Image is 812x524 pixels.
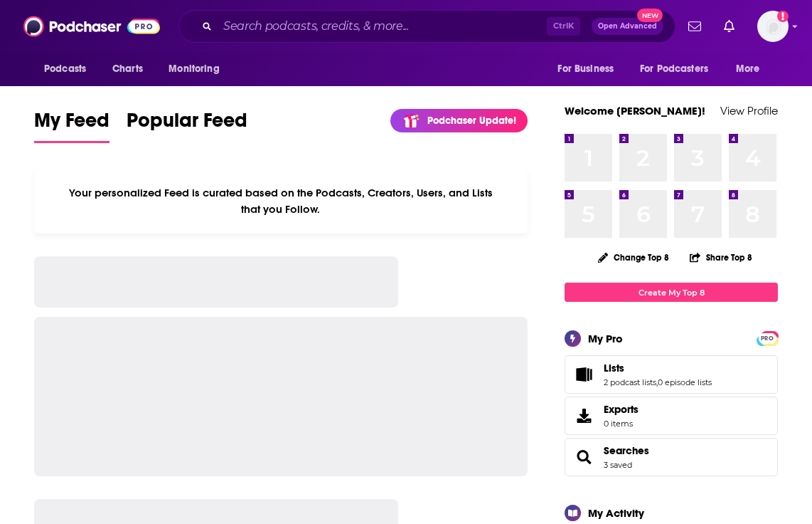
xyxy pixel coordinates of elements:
a: Welcome [PERSON_NAME]! [565,104,705,117]
p: Podchaser Update! [427,115,516,127]
button: open menu [34,56,105,83]
span: Open Advanced [598,23,657,30]
span: Exports [604,403,639,416]
button: open menu [159,56,237,83]
span: Lists [604,362,624,374]
div: Your personalized Feed is curated based on the Podcasts, Creators, Users, and Lists that you Follow. [34,169,528,234]
button: Show profile menu [757,11,789,42]
span: Logged in as WPubPR1 [757,11,789,42]
a: Lists [570,365,598,384]
a: PRO [759,332,776,343]
div: My Pro [588,332,623,345]
a: Searches [570,447,598,467]
img: User Profile [757,11,789,42]
span: Monitoring [169,59,219,79]
button: open menu [726,56,778,83]
a: 2 podcast lists [604,377,656,387]
span: , [656,377,658,387]
a: Searches [604,444,649,457]
a: Charts [103,56,151,83]
span: New [637,9,663,22]
button: open menu [631,56,729,83]
a: My Feed [34,108,109,143]
svg: Add a profile image [777,11,789,22]
span: Ctrl K [547,17,580,36]
a: Show notifications dropdown [718,14,740,38]
span: For Podcasters [640,59,708,79]
a: Popular Feed [127,108,247,143]
span: 0 items [604,419,639,429]
button: Open AdvancedNew [592,18,663,35]
span: Searches [565,438,778,476]
div: My Activity [588,506,644,520]
input: Search podcasts, credits, & more... [218,15,547,38]
a: Show notifications dropdown [683,14,707,38]
span: More [736,59,760,79]
button: open menu [547,56,631,83]
span: Charts [112,59,143,79]
span: Podcasts [44,59,86,79]
img: Podchaser - Follow, Share and Rate Podcasts [23,13,160,40]
a: 0 episode lists [658,377,712,387]
span: Popular Feed [127,108,247,141]
a: Create My Top 8 [565,283,778,302]
button: Change Top 8 [589,248,678,266]
a: Exports [565,397,778,435]
button: Share Top 8 [689,243,753,271]
a: 3 saved [604,460,632,470]
span: For Business [557,59,614,79]
a: View Profile [720,104,778,117]
span: Exports [570,406,598,426]
div: Search podcasts, credits, & more... [178,10,675,43]
span: PRO [759,333,776,344]
span: My Feed [34,108,109,141]
span: Lists [565,355,778,394]
a: Lists [604,362,712,374]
